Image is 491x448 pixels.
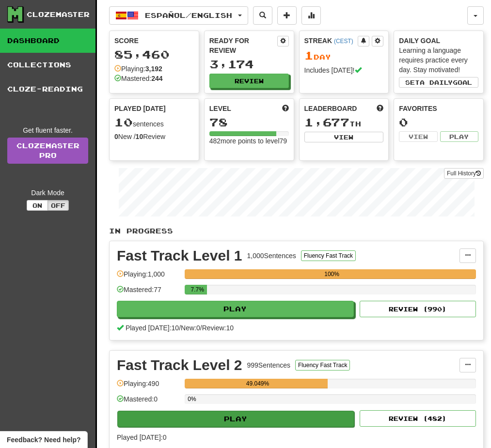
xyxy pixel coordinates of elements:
button: Review (990) [360,301,476,317]
div: sentences [114,116,194,129]
div: 85,460 [114,48,194,61]
span: Played [DATE] [114,104,166,113]
button: View [304,132,384,142]
span: / [179,324,181,332]
button: Review [209,74,289,88]
span: Open feedback widget [7,435,80,445]
button: Español/English [109,6,248,25]
a: (CEST) [334,38,353,45]
div: Favorites [399,104,478,113]
button: Search sentences [253,6,272,25]
div: Mastered: 0 [117,394,180,410]
strong: 244 [151,75,162,82]
button: Seta dailygoal [399,77,478,88]
button: Review (482) [360,410,476,427]
span: a daily [420,79,453,86]
div: Playing: [114,64,162,74]
div: Mastered: 77 [117,285,180,301]
button: Full History [444,168,484,179]
div: 100% [188,269,476,279]
div: Daily Goal [399,36,478,46]
div: Ready for Review [209,36,277,55]
div: 0 [399,116,478,128]
div: th [304,116,384,129]
div: 999 Sentences [247,360,291,370]
span: Español / English [145,11,232,19]
div: Learning a language requires practice every day. Stay motivated! [399,46,478,75]
button: More stats [301,6,321,25]
strong: 3,192 [145,65,162,73]
span: Score more points to level up [282,104,289,113]
div: Playing: 1,000 [117,269,180,285]
div: Dark Mode [7,188,88,198]
div: 1,000 Sentences [247,251,296,261]
div: 482 more points to level 79 [209,136,289,146]
div: 3,174 [209,58,289,70]
p: In Progress [109,226,484,236]
div: Get fluent faster. [7,125,88,135]
strong: 10 [136,133,143,140]
button: Play [117,301,354,317]
div: 49.049% [188,379,328,388]
button: Fluency Fast Track [301,250,356,261]
button: Add sentence to collection [277,6,297,25]
div: Score [114,36,194,46]
span: This week in points, UTC [377,104,383,113]
div: Day [304,49,384,62]
span: New: 0 [181,324,200,332]
div: Mastered: [114,74,163,83]
div: Fast Track Level 1 [117,248,242,263]
button: Play [117,411,354,427]
a: ClozemasterPro [7,138,88,164]
span: Leaderboard [304,104,357,113]
button: Fluency Fast Track [295,360,350,371]
button: Off [48,200,69,211]
strong: 0 [114,133,118,140]
span: 1 [304,48,314,62]
span: 1,677 [304,115,349,129]
div: Playing: 490 [117,379,180,395]
div: Streak [304,36,358,46]
span: Played [DATE]: 10 [126,324,179,332]
div: New / Review [114,132,194,141]
button: View [399,131,437,142]
span: / [200,324,202,332]
span: Level [209,104,231,113]
button: Play [440,131,478,142]
button: On [27,200,48,211]
span: Played [DATE]: 0 [117,433,166,441]
div: Includes [DATE]! [304,65,384,75]
span: 10 [114,115,133,129]
div: 78 [209,116,289,128]
div: 7.7% [188,285,207,294]
div: Clozemaster [27,10,90,19]
div: Fast Track Level 2 [117,358,242,372]
span: Review: 10 [202,324,234,332]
